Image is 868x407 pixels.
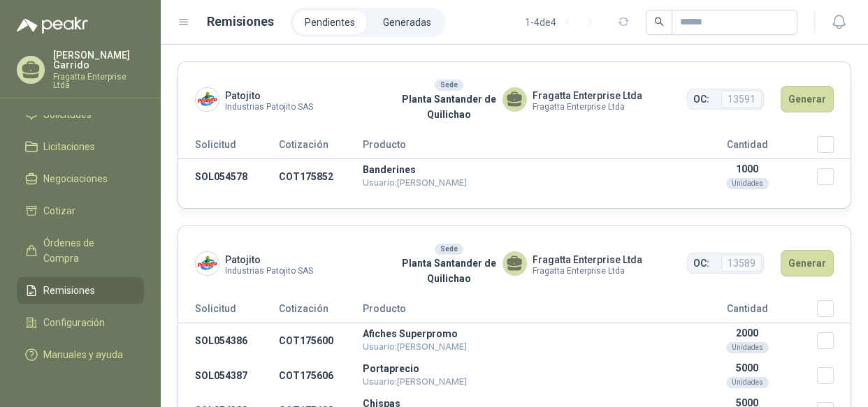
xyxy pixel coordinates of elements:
[654,17,664,27] span: search
[363,300,677,323] th: Producto
[43,171,108,186] span: Negociaciones
[279,136,363,159] th: Cotización
[363,165,677,175] p: Banderines
[726,377,769,388] div: Unidades
[196,252,219,275] img: Company Logo
[721,255,762,272] span: 13589
[17,341,144,368] a: Manuales y ayuda
[363,136,677,159] th: Producto
[525,11,601,34] div: 1 - 4 de 4
[533,88,642,103] span: Fragatta Enterprise Ltda
[17,230,144,272] a: Órdenes de Compra
[178,300,279,323] th: Solicitud
[178,159,279,195] td: SOL054578
[363,341,467,352] span: Usuario: [PERSON_NAME]
[363,329,677,339] p: Afiches Superpromo
[225,103,313,111] span: Industrias Patojito SAS
[693,91,709,107] span: OC:
[817,136,851,159] th: Seleccionar/deseleccionar
[279,300,363,323] th: Cotización
[817,358,851,393] td: Seleccionar/deseleccionar
[207,12,274,31] h1: Remisiones
[53,50,144,70] p: [PERSON_NAME] Garrido
[178,358,279,393] td: SOL054387
[17,277,144,304] a: Remisiones
[817,300,851,323] th: Seleccionar/deseleccionar
[781,250,834,276] button: Generar
[17,17,88,34] img: Logo peakr
[43,203,75,219] span: Cotizar
[363,364,677,373] p: Portaprecio
[817,159,851,195] td: Seleccionar/deseleccionar
[677,327,817,339] p: 2000
[225,267,313,275] span: Industrias Patojito SAS
[279,159,363,195] td: COT175852
[43,347,123,362] span: Manuales y ayuda
[53,73,144,89] p: Fragatta Enterprise Ltda
[677,136,817,159] th: Cantidad
[435,80,463,91] div: Sede
[279,323,363,359] td: COT175600
[435,244,463,255] div: Sede
[225,252,313,267] span: Patojito
[43,139,95,154] span: Licitaciones
[533,252,642,267] span: Fragatta Enterprise Ltda
[17,198,144,224] a: Cotizar
[395,256,502,286] p: Planta Santander de Quilichao
[43,235,131,266] span: Órdenes de Compra
[533,267,642,275] span: Fragatta Enterprise Ltda
[726,342,769,353] div: Unidades
[294,10,366,34] a: Pendientes
[363,177,467,188] span: Usuario: [PERSON_NAME]
[17,309,144,336] a: Configuración
[533,103,642,111] span: Fragatta Enterprise Ltda
[17,133,144,160] a: Licitaciones
[178,323,279,359] td: SOL054386
[17,165,144,192] a: Negociaciones
[781,86,834,112] button: Generar
[225,88,313,103] span: Patojito
[178,136,279,159] th: Solicitud
[677,300,817,323] th: Cantidad
[372,10,442,34] a: Generadas
[677,163,817,175] p: 1000
[721,91,762,108] span: 13591
[43,283,95,298] span: Remisiones
[677,362,817,373] p: 5000
[395,91,502,122] p: Planta Santander de Quilichao
[817,323,851,359] td: Seleccionar/deseleccionar
[726,178,769,189] div: Unidades
[43,315,105,330] span: Configuración
[363,376,467,387] span: Usuario: [PERSON_NAME]
[279,358,363,393] td: COT175606
[693,256,709,271] span: OC:
[196,88,219,111] img: Company Logo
